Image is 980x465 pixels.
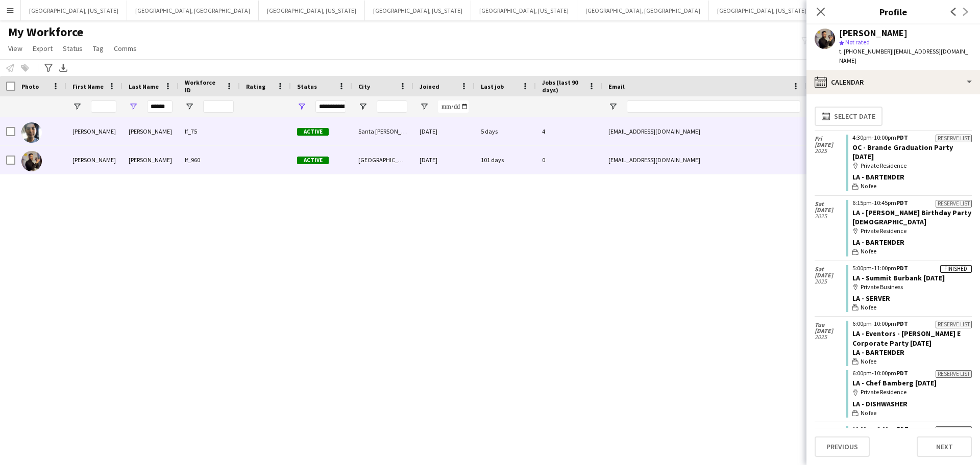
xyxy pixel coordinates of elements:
[815,266,846,272] span: Sat
[839,47,892,55] span: t. [PHONE_NUMBER]
[852,282,972,292] div: Private Business
[59,42,87,55] a: Status
[852,238,972,247] div: LA - Bartender
[179,117,240,145] div: lf_75
[815,278,846,285] span: 2025
[413,146,475,174] div: [DATE]
[852,387,972,397] div: Private Residence
[936,426,972,434] div: Reserve list
[852,378,937,387] a: LA - Chef Bamberg [DATE]
[709,1,815,20] button: [GEOGRAPHIC_DATA], [US_STATE]
[852,265,972,271] div: 5:00pm-11:00pm
[815,107,883,126] button: Select date
[29,42,57,55] a: Export
[845,38,870,46] span: Not rated
[21,151,42,171] img: Josie Bustamante
[896,320,908,327] span: PDT
[896,264,908,272] span: PDT
[608,83,625,90] span: Email
[806,70,980,94] div: Calendar
[896,134,908,141] span: PDT
[358,102,367,111] button: Open Filter Menu
[608,102,618,111] button: Open Filter Menu
[861,303,876,312] span: No fee
[806,5,980,18] h3: Profile
[93,44,104,53] span: Tag
[185,102,194,111] button: Open Filter Menu
[940,265,972,273] div: Finished
[91,100,116,113] input: First Name Filter Input
[63,44,83,53] span: Status
[852,208,971,226] a: LA - [PERSON_NAME] Birthday Party [DEMOGRAPHIC_DATA]
[21,83,39,90] span: Photo
[815,334,846,340] span: 2025
[122,146,179,174] div: [PERSON_NAME]
[297,83,317,90] span: Status
[815,213,846,219] span: 2025
[129,83,159,90] span: Last Name
[542,79,584,94] span: Jobs (last 90 days)
[129,102,138,111] button: Open Filter Menu
[852,273,945,282] a: LA - Summit Burbank [DATE]
[377,100,407,113] input: City Filter Input
[42,62,55,74] app-action-btn: Advanced filters
[122,117,179,145] div: [PERSON_NAME]
[21,1,127,20] button: [GEOGRAPHIC_DATA], [US_STATE]
[536,117,602,145] div: 4
[66,146,122,174] div: [PERSON_NAME]
[852,172,972,182] div: LA - Bartender
[8,24,83,40] span: My Workforce
[815,142,846,148] span: [DATE]
[203,100,234,113] input: Workforce ID Filter Input
[57,62,69,74] app-action-btn: Export XLSX
[33,44,53,53] span: Export
[413,117,475,145] div: [DATE]
[839,47,968,64] span: | [EMAIL_ADDRESS][DOMAIN_NAME]
[147,100,173,113] input: Last Name Filter Input
[815,201,846,207] span: Sat
[852,294,972,303] div: LA - Server
[72,83,104,90] span: First Name
[481,83,504,90] span: Last job
[110,42,141,55] a: Comms
[815,436,870,457] button: Previous
[852,161,972,170] div: Private Residence
[815,207,846,213] span: [DATE]
[185,79,222,94] span: Workforce ID
[179,146,240,174] div: lf_960
[852,226,972,236] div: Private Residence
[815,322,846,328] span: Tue
[127,1,259,20] button: [GEOGRAPHIC_DATA], [GEOGRAPHIC_DATA]
[420,102,429,111] button: Open Filter Menu
[602,146,806,174] div: [EMAIL_ADDRESS][DOMAIN_NAME]
[536,146,602,174] div: 0
[852,321,972,327] div: 6:00pm-10:00pm
[471,1,577,20] button: [GEOGRAPHIC_DATA], [US_STATE]
[815,328,846,334] span: [DATE]
[259,1,365,20] button: [GEOGRAPHIC_DATA], [US_STATE]
[815,427,846,433] span: Sun
[815,136,846,142] span: Fri
[861,247,876,256] span: No fee
[852,399,972,408] div: LA - Dishwasher
[896,369,908,377] span: PDT
[936,200,972,208] div: Reserve list
[936,370,972,378] div: Reserve list
[246,83,265,90] span: Rating
[66,117,122,145] div: [PERSON_NAME]
[297,102,306,111] button: Open Filter Menu
[420,83,439,90] span: Joined
[815,148,846,154] span: 2025
[852,426,972,432] div: 10:00am-3:00pm
[475,117,536,145] div: 5 days
[297,157,329,164] span: Active
[358,83,370,90] span: City
[852,135,972,141] div: 4:30pm-10:00pm
[577,1,709,20] button: [GEOGRAPHIC_DATA], [GEOGRAPHIC_DATA]
[815,272,846,278] span: [DATE]
[852,143,953,161] a: OC - Brande Graduation Party [DATE]
[438,100,469,113] input: Joined Filter Input
[861,357,876,366] span: No fee
[936,135,972,142] div: Reserve list
[861,408,876,418] span: No fee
